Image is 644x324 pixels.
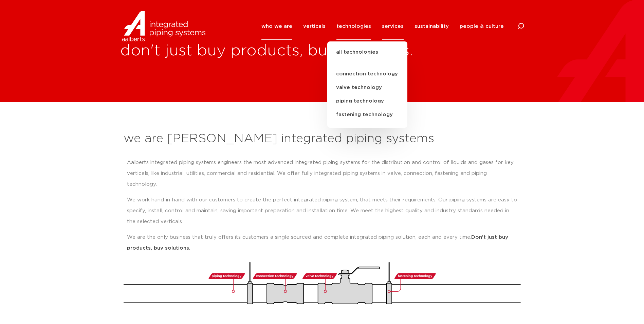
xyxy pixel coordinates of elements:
a: verticals [303,13,326,40]
p: We are the only business that truly offers its customers a single sourced and complete integrated... [127,232,517,254]
nav: Menu [261,13,504,40]
a: technologies [336,13,371,40]
a: fastening technology [327,108,407,122]
ul: technologies [327,41,407,128]
a: piping technology [327,94,407,108]
a: connection technology [327,67,407,81]
a: all technologies [327,48,407,63]
a: sustainability [415,13,449,40]
a: services [382,13,404,40]
p: Aalberts integrated piping systems engineers the most advanced integrated piping systems for the ... [127,157,517,190]
a: who we are [261,13,292,40]
h2: we are [PERSON_NAME] integrated piping systems [124,131,521,147]
a: valve technology [327,81,407,94]
p: We work hand-in-hand with our customers to create the perfect integrated piping system, that meet... [127,195,517,227]
a: people & culture [460,13,504,40]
